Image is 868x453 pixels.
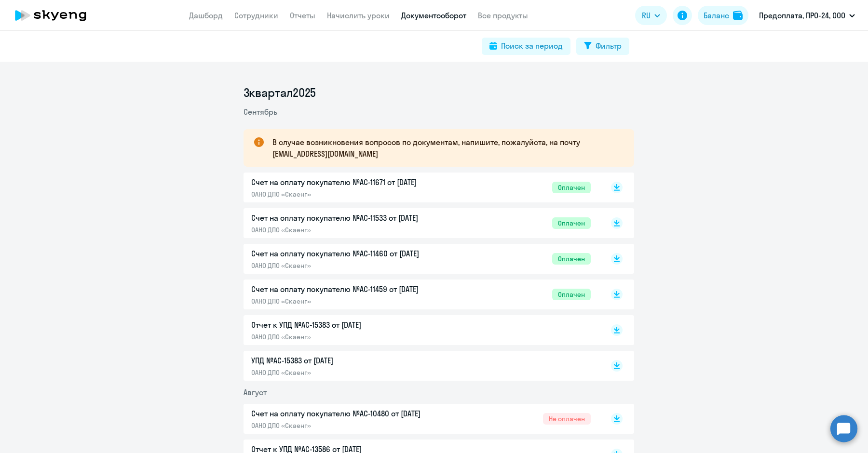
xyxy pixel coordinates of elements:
span: Оплачен [552,289,591,300]
p: Предоплата, ПРО-24, ООО [759,10,845,21]
p: Счет на оплату покупателю №AC-11671 от [DATE] [251,176,454,188]
span: RU [642,10,651,21]
a: Счет на оплату покупателю №AC-11671 от [DATE]ОАНО ДПО «Скаенг»Оплачен [251,176,591,199]
button: Поиск за период [482,38,570,55]
button: Балансbalance [698,6,748,25]
p: УПД №AC-15383 от [DATE] [251,355,454,366]
div: Фильтр [596,40,622,52]
p: Отчет к УПД №AC-15383 от [DATE] [251,319,454,331]
a: Начислить уроки [327,11,390,20]
a: Дашборд [189,11,223,20]
span: Оплачен [552,253,591,265]
button: Фильтр [576,38,629,55]
p: ОАНО ДПО «Скаенг» [251,333,454,341]
p: Счет на оплату покупателю №AC-11460 от [DATE] [251,248,454,259]
a: Сотрудники [234,11,278,20]
p: ОАНО ДПО «Скаенг» [251,368,454,377]
a: Счет на оплату покупателю №AC-11460 от [DATE]ОАНО ДПО «Скаенг»Оплачен [251,248,591,270]
p: Счет на оплату покупателю №AC-10480 от [DATE] [251,408,454,419]
p: Счет на оплату покупателю №AC-11459 от [DATE] [251,283,454,295]
span: Август [244,387,267,397]
a: Все продукты [478,11,528,20]
a: Счет на оплату покупателю №AC-11459 от [DATE]ОАНО ДПО «Скаенг»Оплачен [251,283,591,306]
img: balance [733,11,743,20]
p: ОАНО ДПО «Скаенг» [251,261,454,270]
a: Отчеты [290,11,315,20]
span: Оплачен [552,217,591,229]
p: ОАНО ДПО «Скаенг» [251,421,454,430]
a: Счет на оплату покупателю №AC-11533 от [DATE]ОАНО ДПО «Скаенг»Оплачен [251,212,591,234]
span: Не оплачен [543,413,591,425]
li: 3 квартал 2025 [244,85,634,100]
a: УПД №AC-15383 от [DATE]ОАНО ДПО «Скаенг» [251,355,591,377]
p: ОАНО ДПО «Скаенг» [251,226,454,234]
p: ОАНО ДПО «Скаенг» [251,297,454,306]
button: RU [635,6,667,25]
p: ОАНО ДПО «Скаенг» [251,190,454,199]
a: Отчет к УПД №AC-15383 от [DATE]ОАНО ДПО «Скаенг» [251,319,591,341]
a: Документооборот [401,11,466,20]
button: Предоплата, ПРО-24, ООО [754,4,860,27]
span: Оплачен [552,182,591,193]
a: Счет на оплату покупателю №AC-10480 от [DATE]ОАНО ДПО «Скаенг»Не оплачен [251,408,591,430]
div: Поиск за период [501,40,563,52]
span: Сентябрь [244,107,277,117]
p: В случае возникновения вопросов по документам, напишите, пожалуйста, на почту [EMAIL_ADDRESS][DOM... [272,136,617,160]
p: Счет на оплату покупателю №AC-11533 от [DATE] [251,212,454,224]
div: Баланс [704,10,729,21]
